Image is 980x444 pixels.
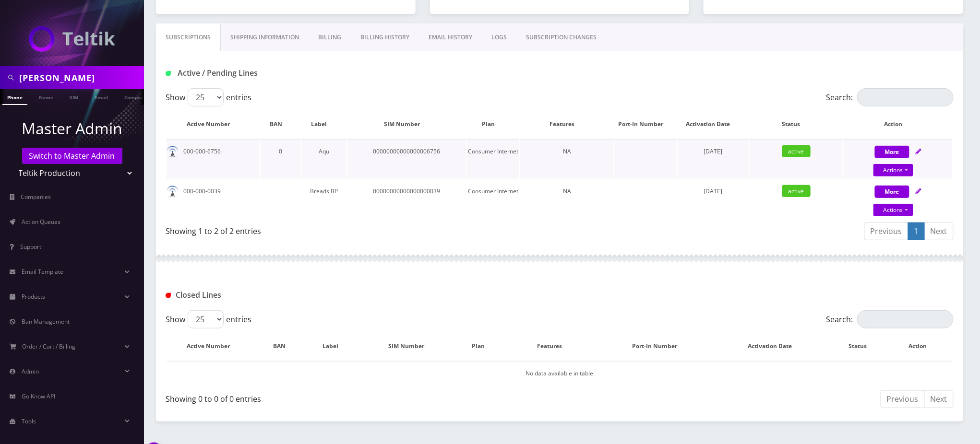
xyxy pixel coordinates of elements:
th: Features: activate to sort column ascending [508,332,601,360]
select: Showentries [188,310,224,328]
td: No data available in table [167,361,953,386]
span: Action Queues [22,218,60,226]
span: Companies [21,193,51,201]
label: Show entries [166,310,251,328]
th: Label: activate to sort column ascending [309,332,362,360]
span: active [782,145,811,157]
th: Action : activate to sort column ascending [893,332,953,360]
span: Products [22,292,45,301]
label: Show entries [166,88,251,106]
span: Ban Management [22,317,70,326]
img: Active / Pending Lines [166,71,171,76]
th: Activation Date: activate to sort column ascending [718,332,832,360]
th: Active Number: activate to sort column descending [167,332,260,360]
th: Features: activate to sort column ascending [520,110,613,138]
th: Port-In Number: activate to sort column ascending [615,110,677,138]
a: Next [924,222,954,240]
span: [DATE] [704,147,722,155]
span: Order / Cart / Billing [23,342,76,351]
input: Search: [857,88,954,106]
button: More [875,146,909,158]
th: SIM Number: activate to sort column ascending [363,332,459,360]
span: active [782,185,811,197]
img: default.png [167,146,179,158]
td: Aqu [301,139,347,178]
th: Status: activate to sort column ascending [750,110,843,138]
div: Showing 1 to 2 of 2 entries [166,222,552,237]
div: Showing 0 to 0 of 0 entries [166,389,552,405]
a: Actions [873,164,913,176]
h1: Active / Pending Lines [166,69,418,78]
a: Company [120,89,152,104]
a: Subscriptions [156,23,221,51]
label: Search: [826,310,954,328]
th: SIM Number: activate to sort column ascending [347,110,466,138]
a: Previous [881,390,925,408]
a: SIM [65,89,83,104]
img: default.png [167,186,179,198]
a: Billing [309,23,351,51]
span: Admin [22,367,39,375]
select: Showentries [188,88,224,106]
label: Search: [826,88,954,106]
button: More [875,186,909,198]
td: NA [520,179,613,218]
input: Search: [857,310,954,328]
a: Email [90,89,113,104]
input: Search in Company [19,69,142,87]
td: Consumer Internet [467,179,519,218]
a: LOGS [482,23,516,51]
img: Closed Lines [166,293,171,298]
a: Previous [864,222,908,240]
td: 000-000-0039 [167,179,260,218]
a: Actions [873,204,913,216]
span: Support [20,243,41,251]
a: EMAIL HISTORY [419,23,482,51]
a: Name [34,89,58,104]
span: Tools [22,417,36,425]
h1: Closed Lines [166,291,418,300]
th: Status: activate to sort column ascending [833,332,893,360]
td: 000-000-6756 [167,139,260,178]
a: Billing History [351,23,419,51]
th: BAN: activate to sort column ascending [261,332,308,360]
td: Breads BP [301,179,347,218]
td: 00000000000000000039 [347,179,466,218]
th: Active Number: activate to sort column ascending [167,110,260,138]
th: Plan: activate to sort column ascending [467,110,519,138]
a: Next [924,390,954,408]
img: Teltik Production [29,26,115,52]
span: Email Template [22,268,63,276]
span: Go Know API [22,392,55,400]
td: NA [520,139,613,178]
th: Activation Date: activate to sort column ascending [678,110,749,138]
a: 1 [908,222,925,240]
th: Plan: activate to sort column ascending [460,332,507,360]
td: 00000000000000006756 [347,139,466,178]
th: Port-In Number: activate to sort column ascending [602,332,717,360]
span: [DATE] [704,187,722,195]
th: BAN: activate to sort column ascending [261,110,300,138]
a: Phone [2,89,27,105]
th: Label: activate to sort column ascending [301,110,347,138]
td: 0 [261,139,300,178]
td: Consumer Internet [467,139,519,178]
th: Action: activate to sort column ascending [844,110,953,138]
a: Switch to Master Admin [22,148,122,164]
a: Shipping Information [221,23,309,51]
a: SUBSCRIPTION CHANGES [516,23,606,51]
